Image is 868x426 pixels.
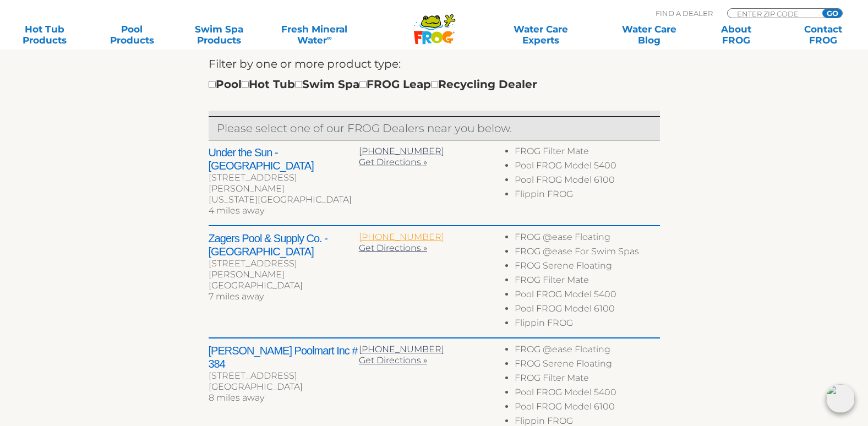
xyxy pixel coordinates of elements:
sup: ∞ [327,34,332,42]
div: Pool Hot Tub Swim Spa FROG Leap Recycling Dealer [209,75,537,93]
a: Get Directions » [359,355,427,365]
div: [STREET_ADDRESS][PERSON_NAME] [209,258,359,280]
li: Pool FROG Model 6100 [515,401,659,416]
input: Zip Code Form [736,9,810,18]
li: FROG @ease Floating [515,232,659,246]
li: FROG Serene Floating [515,358,659,373]
a: Water CareBlog [615,24,683,46]
a: ContactFROG [789,24,857,46]
li: FROG @ease For Swim Spas [515,246,659,260]
li: Pool FROG Model 5400 [515,289,659,303]
p: Find A Dealer [656,8,713,18]
li: FROG Filter Mate [515,275,659,289]
h2: Zagers Pool & Supply Co. - [GEOGRAPHIC_DATA] [209,232,359,258]
a: AboutFROG [702,24,770,46]
span: 8 miles away [209,392,264,403]
div: [GEOGRAPHIC_DATA] [209,280,359,291]
li: Pool FROG Model 5400 [515,160,659,174]
a: Get Directions » [359,157,427,167]
a: Water CareExperts [486,24,596,46]
a: [PHONE_NUMBER] [359,232,444,242]
a: Hot TubProducts [11,24,79,46]
li: Pool FROG Model 5400 [515,387,659,401]
a: [PHONE_NUMBER] [359,146,444,156]
li: Flippin FROG [515,318,659,332]
div: [US_STATE][GEOGRAPHIC_DATA] [209,194,359,205]
a: [PHONE_NUMBER] [359,344,444,354]
label: Filter by one or more product type: [209,55,401,73]
input: GO [822,9,842,18]
div: [STREET_ADDRESS] [209,370,359,381]
p: Please select one of our FROG Dealers near you below. [217,119,652,137]
li: FROG Filter Mate [515,373,659,387]
h2: [PERSON_NAME] Poolmart Inc # 384 [209,344,359,370]
a: Get Directions » [359,243,427,253]
span: 4 miles away [209,205,264,216]
a: Swim SpaProducts [185,24,253,46]
h2: Under the Sun - [GEOGRAPHIC_DATA] [209,146,359,172]
div: [STREET_ADDRESS][PERSON_NAME] [209,172,359,194]
li: Flippin FROG [515,189,659,203]
li: FROG Serene Floating [515,260,659,275]
a: Fresh MineralWater∞ [272,24,357,46]
div: [GEOGRAPHIC_DATA] [209,381,359,392]
li: FROG Filter Mate [515,146,659,160]
span: 7 miles away [209,291,264,302]
li: Pool FROG Model 6100 [515,303,659,318]
a: PoolProducts [98,24,166,46]
img: openIcon [826,384,855,413]
li: FROG @ease Floating [515,344,659,358]
li: Pool FROG Model 6100 [515,174,659,189]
